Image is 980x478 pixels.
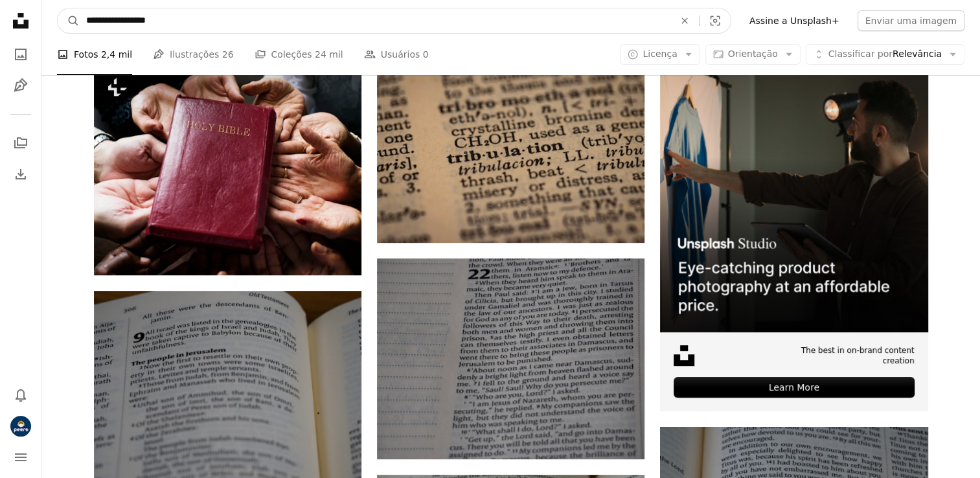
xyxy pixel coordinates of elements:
img: NOTA AO INSPETOR: Por favor, reenvie novamente.*** [94,64,361,275]
a: Ilustrações 26 [153,34,233,75]
a: um close up de um livro com palavras nele [377,147,644,159]
a: Um close up de um jornal com um monte de texto [377,352,644,364]
img: file-1631678316303-ed18b8b5cb9cimage [674,345,694,366]
button: Pesquisa visual [700,8,731,33]
span: Relevância [828,48,942,61]
span: 26 [222,47,234,62]
button: Licença [620,44,700,65]
a: Coleções [8,130,34,156]
button: Notificações [8,382,34,408]
a: Fotos [8,41,34,67]
button: Menu [8,444,34,470]
span: 24 mil [315,47,343,62]
button: Classificar porRelevância [806,44,964,65]
span: The best in on-brand content creation [767,345,914,367]
button: Pesquise na Unsplash [58,8,80,33]
img: Um close up de um jornal com um monte de texto [377,258,644,459]
span: Classificar por [828,49,893,59]
a: Texto [94,385,361,397]
button: Perfil [8,413,34,439]
div: Learn More [674,377,914,398]
a: Assine a Unsplash+ [742,10,847,31]
a: Início — Unsplash [8,8,34,36]
img: file-1715714098234-25b8b4e9d8faimage [660,64,928,332]
button: Limpar [670,8,699,33]
span: 0 [423,47,429,62]
img: Avatar do usuário Peers Consulting [10,416,31,437]
a: The best in on-brand content creationLearn More [660,64,928,411]
span: Orientação [728,49,778,59]
button: Enviar uma imagem [858,10,964,31]
a: Ilustrações [8,73,34,98]
a: Usuários 0 [364,34,429,75]
form: Pesquise conteúdo visual em todo o site [57,8,731,34]
a: NOTA AO INSPETOR: Por favor, reenvie novamente.*** [94,164,361,176]
a: Coleções 24 mil [255,34,343,75]
button: Orientação [705,44,801,65]
a: Histórico de downloads [8,161,34,187]
img: um close up de um livro com palavras nele [377,64,644,242]
span: Licença [643,49,677,59]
